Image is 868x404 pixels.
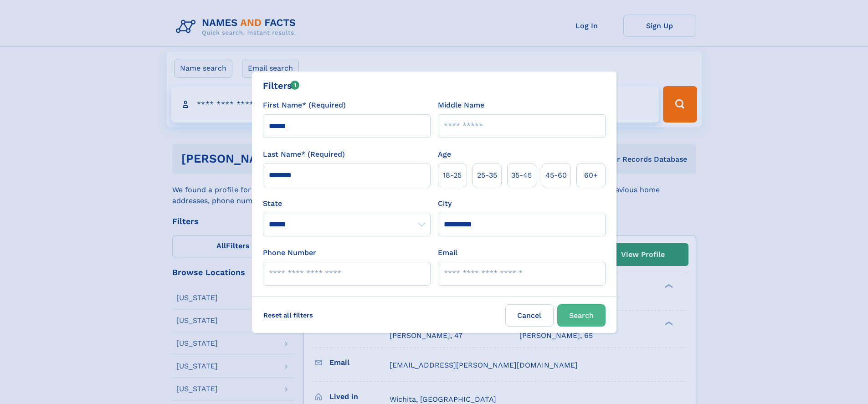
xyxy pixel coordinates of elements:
[438,198,452,209] label: City
[257,304,319,326] label: Reset all filters
[505,304,554,327] label: Cancel
[545,170,567,181] span: 45‑60
[477,170,497,181] span: 25‑35
[263,198,431,209] label: State
[557,304,606,327] button: Search
[438,247,457,258] label: Email
[263,149,345,160] label: Last Name* (Required)
[584,170,598,181] span: 60+
[263,100,346,111] label: First Name* (Required)
[438,149,451,160] label: Age
[263,247,316,258] label: Phone Number
[443,170,462,181] span: 18‑25
[263,79,300,92] div: Filters
[438,100,484,111] label: Middle Name
[511,170,532,181] span: 35‑45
